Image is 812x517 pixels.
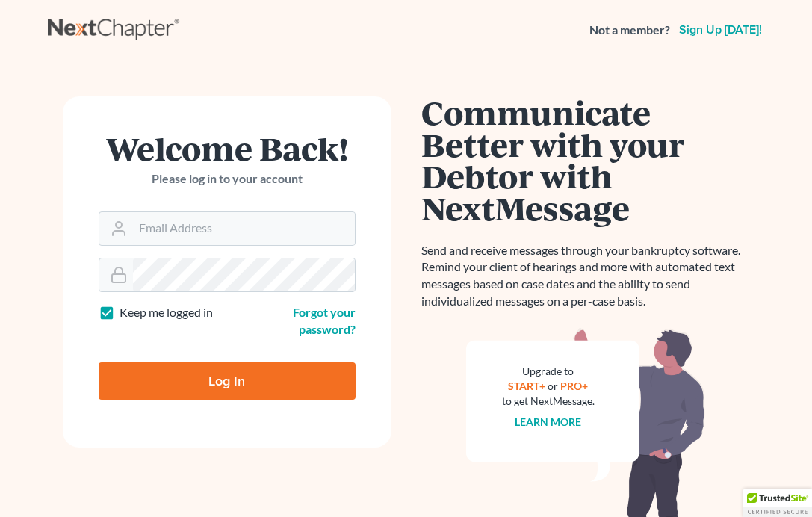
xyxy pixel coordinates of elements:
strong: Not a member? [589,22,670,39]
div: to get NextMessage. [502,394,595,409]
a: START+ [508,380,545,392]
h1: Welcome Back! [99,132,356,164]
p: Send and receive messages through your bankruptcy software. Remind your client of hearings and mo... [421,242,750,310]
input: Log In [99,362,356,400]
div: TrustedSite Certified [743,489,812,517]
label: Keep me logged in [120,304,213,321]
p: Please log in to your account [99,170,356,188]
span: or [548,380,558,392]
a: PRO+ [560,380,588,392]
a: Sign up [DATE]! [676,24,765,36]
input: Email Address [133,212,355,245]
div: Upgrade to [502,364,595,379]
h1: Communicate Better with your Debtor with NextMessage [421,96,750,224]
a: Learn more [515,415,581,428]
a: Forgot your password? [293,305,356,336]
